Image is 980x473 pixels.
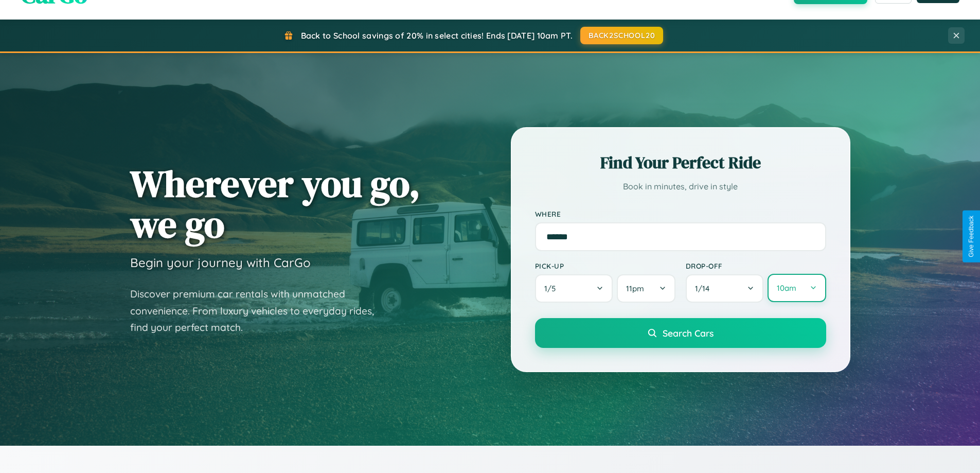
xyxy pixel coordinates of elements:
[695,284,715,293] span: 1 / 14
[968,216,975,257] div: Give Feedback
[626,284,644,293] span: 11pm
[777,283,796,293] span: 10am
[617,274,675,303] button: 11pm
[663,327,714,339] span: Search Cars
[535,209,826,218] label: Where
[580,27,663,44] button: BACK2SCHOOL20
[535,179,826,194] p: Book in minutes, drive in style
[686,274,764,303] button: 1/14
[130,163,420,244] h1: Wherever you go, we go
[768,274,826,302] button: 10am
[535,261,675,270] label: Pick-up
[130,286,387,336] p: Discover premium car rentals with unmatched convenience. From luxury vehicles to everyday rides, ...
[301,30,573,41] span: Back to School savings of 20% in select cities! Ends [DATE] 10am PT.
[535,318,826,348] button: Search Cars
[544,284,561,293] span: 1 / 5
[130,255,311,270] h3: Begin your journey with CarGo
[535,151,826,174] h2: Find Your Perfect Ride
[686,261,826,270] label: Drop-off
[535,274,613,303] button: 1/5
